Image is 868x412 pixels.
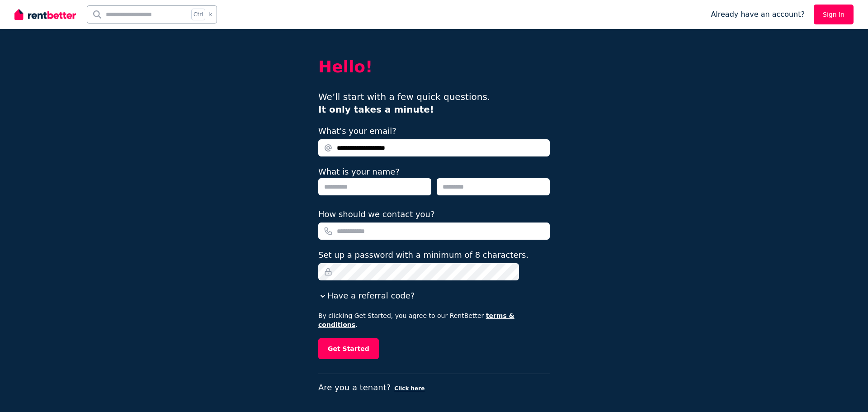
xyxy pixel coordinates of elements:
img: RentBetter [14,8,76,21]
button: Click here [394,385,425,392]
span: Already have an account? [711,9,805,20]
label: What is your name? [318,167,400,176]
button: Have a referral code? [318,289,415,302]
p: By clicking Get Started, you agree to our RentBetter . [318,311,550,329]
b: It only takes a minute! [318,104,434,115]
label: How should we contact you? [318,208,435,221]
span: k [209,11,212,18]
label: Set up a password with a minimum of 8 characters. [318,249,528,261]
h2: Hello! [318,58,550,76]
a: Sign In [814,5,854,24]
span: Ctrl [191,9,205,20]
p: Are you a tenant? [318,381,550,394]
button: Get Started [318,338,379,359]
label: What's your email? [318,125,396,137]
span: We’ll start with a few quick questions. [318,91,490,115]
